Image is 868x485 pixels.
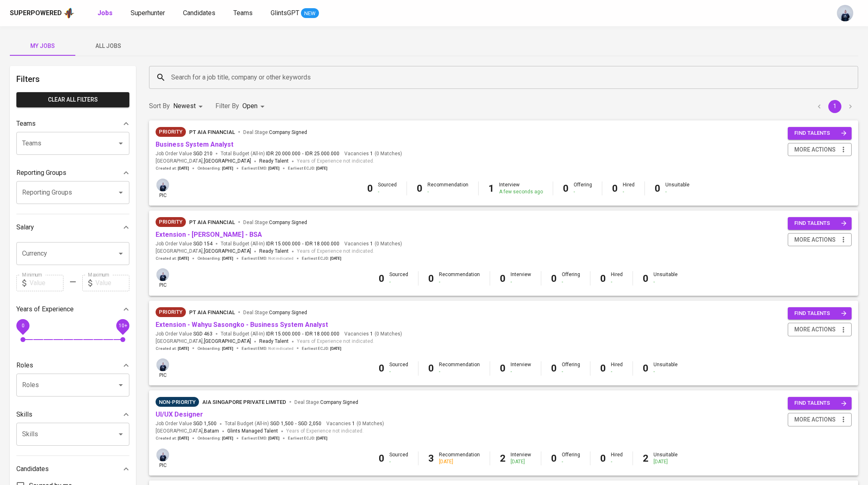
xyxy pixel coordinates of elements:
[574,181,592,195] div: Offering
[611,279,623,286] div: -
[269,310,307,315] span: Company Signed
[183,8,217,18] a: Candidates
[794,129,847,138] span: find talents
[305,240,339,247] span: IDR 18.000.000
[389,271,408,285] div: Sourced
[16,464,49,474] p: Candidates
[271,9,299,17] span: GlintsGPT
[115,138,127,149] button: Open
[173,99,206,114] div: Newest
[611,361,623,375] div: Hired
[302,150,303,157] span: -
[611,271,623,285] div: Hired
[389,451,408,465] div: Sourced
[156,267,170,289] div: pic
[156,398,199,406] span: Non-Priority
[369,150,373,157] span: 1
[156,307,186,317] div: New Job received from Demand Team
[156,128,186,136] span: Priority
[511,368,531,375] div: -
[156,397,199,407] div: Sufficient Talents in Pipeline
[378,188,397,195] div: -
[270,420,294,427] span: SGD 1,500
[294,399,358,405] span: Deal Stage :
[259,338,289,344] span: Ready Talent
[302,346,341,351] span: Earliest ECJD :
[611,451,623,465] div: Hired
[266,331,301,338] span: IDR 15.000.000
[563,183,569,194] b: 0
[16,360,33,370] p: Roles
[202,399,286,405] span: AIA Singapore Private Limited
[156,321,328,329] a: Extension - Wahyu Sasongko - Business System Analyst
[233,9,253,17] span: Teams
[439,458,480,465] div: [DATE]
[811,100,858,113] nav: pagination navigation
[389,368,408,375] div: -
[221,240,339,247] span: Total Budget (All-In)
[215,101,239,111] p: Filter By
[97,9,113,17] b: Jobs
[428,273,434,284] b: 0
[16,461,129,477] div: Candidates
[222,435,233,441] span: [DATE]
[302,331,303,338] span: -
[259,248,289,254] span: Ready Talent
[794,415,836,425] span: more actions
[417,183,423,194] b: 0
[95,275,129,291] input: Value
[562,458,580,465] div: -
[156,150,212,157] span: Job Order Value
[193,240,212,247] span: SGD 154
[788,217,852,230] button: find talents
[288,165,328,171] span: Earliest ECJD :
[29,275,63,291] input: Value
[623,188,635,195] div: -
[197,165,233,171] span: Onboarding :
[197,435,233,441] span: Onboarding :
[665,181,689,195] div: Unsuitable
[242,435,280,441] span: Earliest EMD :
[439,368,480,375] div: -
[499,181,543,195] div: Interview
[653,271,678,285] div: Unsuitable
[97,8,114,18] a: Jobs
[156,427,219,435] span: [GEOGRAPHIC_DATA] ,
[118,322,127,328] span: 10+
[243,220,307,225] span: Deal Stage :
[788,307,852,320] button: find talents
[562,361,580,375] div: Offering
[115,248,127,259] button: Open
[63,7,75,19] img: app logo
[788,413,852,426] button: more actions
[316,435,328,441] span: [DATE]
[298,420,321,427] span: SGD 2,050
[511,458,531,465] div: [DATE]
[189,309,235,315] span: PT AIA FINANCIAL
[269,129,307,135] span: Company Signed
[204,338,251,346] span: [GEOGRAPHIC_DATA]
[193,150,212,157] span: SGD 210
[156,217,186,227] div: New Job received from Demand Team
[16,73,129,86] h6: Filters
[511,361,531,375] div: Interview
[428,363,434,374] b: 0
[156,127,186,137] div: New Job received from Demand Team
[15,41,70,51] span: My Jobs
[551,453,557,464] b: 0
[243,310,307,315] span: Deal Stage :
[574,188,592,195] div: -
[242,346,294,351] span: Earliest EMD :
[156,179,169,191] img: annisa@glints.com
[156,157,251,165] span: [GEOGRAPHIC_DATA] ,
[379,363,384,374] b: 0
[80,41,136,51] span: All Jobs
[222,346,233,351] span: [DATE]
[268,346,294,351] span: Not indicated
[344,150,402,157] span: Vacancies ( 0 Matches )
[197,346,233,351] span: Onboarding :
[156,410,203,418] a: UI/UX Designer
[389,279,408,286] div: -
[266,150,301,157] span: IDR 20.000.000
[499,188,543,195] div: A few seconds ago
